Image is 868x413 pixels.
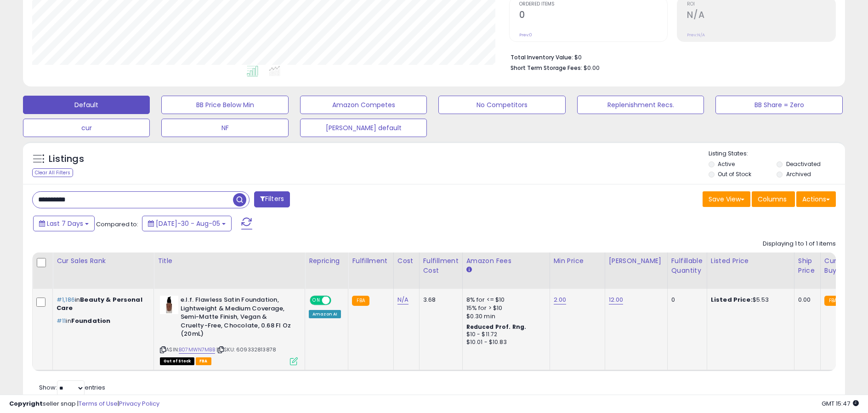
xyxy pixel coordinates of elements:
[160,357,194,365] span: All listings that are currently out of stock and unavailable for purchase on Amazon
[466,338,543,346] div: $10.01 - $10.83
[519,2,668,7] span: Ordered Items
[577,96,704,114] button: Replenishment Recs.
[763,240,836,248] div: Displaying 1 to 1 of 1 items
[49,153,84,166] h5: Listings
[9,400,159,408] div: seller snap | |
[196,357,211,365] span: FBA
[609,295,624,304] a: 12.00
[57,296,147,312] p: in
[466,296,543,304] div: 8% for <= $10
[309,256,344,266] div: Repricing
[300,96,427,114] button: Amazon Competes
[758,195,787,204] span: Columns
[671,256,703,275] div: Fulfillable Quantity
[711,256,790,266] div: Listed Price
[438,96,565,114] button: No Competitors
[33,216,95,231] button: Last 7 Days
[786,170,811,178] label: Archived
[511,53,573,61] b: Total Inventory Value:
[822,399,859,408] span: 2025-08-15 15:47 GMT
[687,32,705,38] small: Prev: N/A
[96,220,138,229] span: Compared to:
[466,323,527,331] b: Reduced Prof. Rng.
[57,295,75,304] span: #1,186
[160,296,178,314] img: 31REtjsUJ3L._SL40_.jpg
[715,96,842,114] button: BB Share = Zero
[709,149,845,158] p: Listing States:
[9,399,43,408] strong: Copyright
[554,256,601,266] div: Min Price
[466,304,543,312] div: 15% for > $10
[32,168,73,177] div: Clear All Filters
[466,256,546,266] div: Amazon Fees
[584,63,600,72] span: $0.00
[23,96,150,114] button: Default
[161,119,288,137] button: NF
[119,399,159,408] a: Privacy Policy
[466,312,543,321] div: $0.30 min
[798,256,817,275] div: Ship Price
[511,64,582,72] b: Short Term Storage Fees:
[824,296,841,306] small: FBA
[671,296,700,304] div: 0
[466,331,543,338] div: $10 - $11.72
[423,296,455,304] div: 3.68
[352,296,369,306] small: FBA
[519,32,532,38] small: Prev: 0
[397,295,408,304] a: N/A
[786,160,821,168] label: Deactivated
[57,316,66,325] span: #11
[798,296,813,304] div: 0.00
[181,296,292,341] b: e.l.f. Flawless Satin Foundation, Lightweight & Medium Coverage, Semi-Matte Finish, Vegan & Cruel...
[554,295,567,304] a: 2.00
[57,256,150,266] div: Cur Sales Rank
[23,119,150,137] button: cur
[703,191,750,207] button: Save View
[687,10,835,22] h2: N/A
[254,191,290,207] button: Filters
[519,10,668,22] h2: 0
[609,256,664,266] div: [PERSON_NAME]
[158,256,301,266] div: Title
[47,219,83,228] span: Last 7 Days
[161,96,288,114] button: BB Price Below Min
[309,310,341,318] div: Amazon AI
[352,256,389,266] div: Fulfillment
[466,266,472,274] small: Amazon Fees.
[423,256,459,275] div: Fulfillment Cost
[397,256,415,266] div: Cost
[57,295,142,312] span: Beauty & Personal Care
[511,51,829,62] li: $0
[718,170,751,178] label: Out of Stock
[752,191,795,207] button: Columns
[711,296,787,304] div: $5.53
[160,296,298,364] div: ASIN:
[300,119,427,137] button: [PERSON_NAME] default
[311,297,322,304] span: ON
[142,216,232,231] button: [DATE]-30 - Aug-05
[796,191,836,207] button: Actions
[718,160,735,168] label: Active
[39,383,105,392] span: Show: entries
[687,2,835,7] span: ROI
[156,219,220,228] span: [DATE]-30 - Aug-05
[71,316,111,325] span: Foundation
[711,295,753,304] b: Listed Price:
[79,399,118,408] a: Terms of Use
[216,346,276,353] span: | SKU: 609332813878
[179,346,215,354] a: B07MWN7MBB
[57,317,147,325] p: in
[330,297,345,304] span: OFF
